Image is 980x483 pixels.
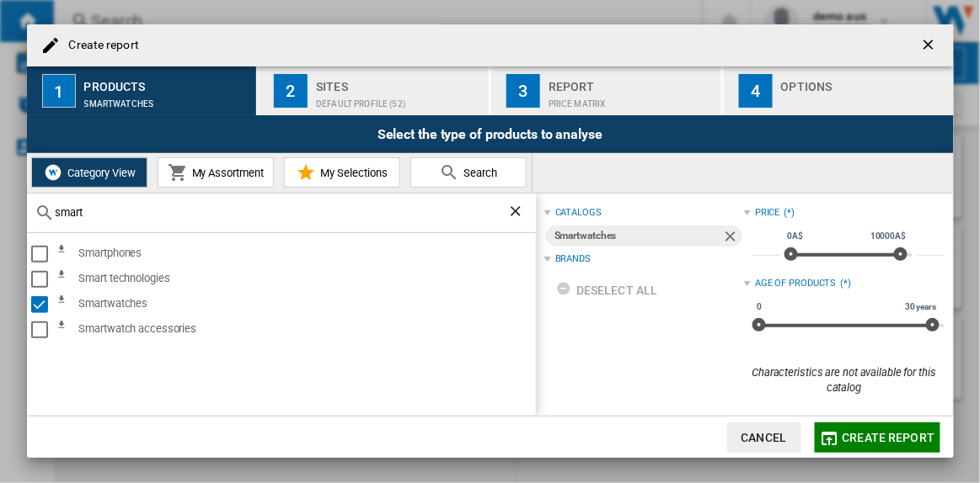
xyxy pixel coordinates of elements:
div: Smartwatch accessories [56,320,533,340]
button: 3 Report Price Matrix [491,66,723,115]
button: 4 Options [724,66,954,115]
button: 1 Products Smartwatches [27,66,259,115]
div: Price [755,206,780,220]
div: Deselect all [556,275,658,305]
div: Default profile (52) [316,91,482,109]
div: Products [84,73,250,91]
span: My Assortment [188,167,265,179]
div: Smartwatches [56,295,533,315]
button: getI18NText('BUTTONS.CLOSE_DIALOG') [913,29,947,62]
span: Search [459,167,497,179]
button: 2 Sites Default profile (52) [259,66,490,115]
div: 3 [506,74,540,108]
h4: Create report [61,37,139,54]
div: Characteristics are not available for this catalog [744,365,944,395]
div: Select the type of products to analyse [27,115,954,153]
button: My Assortment [158,157,274,188]
div: Age of products [755,277,837,290]
div: Report [549,73,715,91]
div: Sites [316,73,482,91]
div: Smartphones [56,244,533,264]
md-checkbox: Select [31,244,56,264]
ng-md-icon: Remove [722,228,742,248]
div: Brands [555,252,591,266]
div: 1 [42,74,76,108]
ng-md-icon: Clear search [507,203,527,223]
div: Smartwatches [554,226,722,247]
span: 0 [754,300,764,314]
input: Search in Catalogs [56,206,507,219]
span: My Selections [316,167,388,179]
div: Smart technologies [56,269,533,289]
md-checkbox: Select [31,320,56,340]
ng-md-icon: getI18NText('BUTTONS.CLOSE_DIALOG') [920,36,940,56]
div: Options [781,73,947,91]
span: Category View [63,167,136,179]
span: Create report [843,431,935,444]
div: Smartwatches [84,91,250,109]
button: Create report [815,422,940,453]
span: 0A$ [785,230,806,243]
div: 2 [274,74,308,108]
div: Price Matrix [549,91,715,109]
button: Cancel [727,422,801,453]
div: catalogs [555,206,602,220]
img: wiser-icon-white.png [43,162,63,183]
md-checkbox: Select [31,269,56,289]
button: Search [410,157,527,188]
span: 30 years [902,300,939,314]
md-checkbox: Select [31,295,56,315]
button: My Selections [284,157,400,188]
div: 4 [739,74,773,108]
button: Category View [31,157,147,188]
button: Deselect all [551,275,663,305]
span: 10000A$ [868,230,908,243]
